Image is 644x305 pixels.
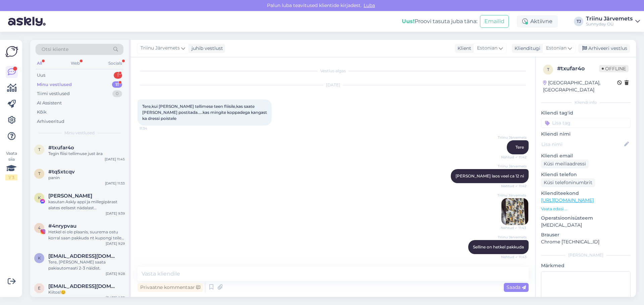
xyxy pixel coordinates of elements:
span: Offline [599,65,629,72]
span: Triinu Järvemets [498,135,527,140]
div: Klient [455,45,471,52]
div: Vestlus algas [138,68,529,74]
div: panin [48,175,125,181]
span: Triinu Järvemets [498,164,527,169]
span: enni.marjanen@gmail.com [48,283,118,289]
button: Emailid [480,15,509,28]
p: Chrome [TECHNICAL_ID] [541,238,631,245]
a: [URL][DOMAIN_NAME] [541,197,594,203]
p: [MEDICAL_DATA] [541,222,631,229]
span: Luba [362,2,377,8]
span: Estonian [546,45,567,52]
div: Proovi tasuta juba täna: [402,17,477,25]
p: Märkmed [541,262,631,269]
div: # txufar4o [557,65,599,73]
div: 1 / 3 [5,174,17,180]
span: kadrysaal@gmail.com [48,253,118,259]
div: [DATE] 9:29 [106,241,125,246]
div: Socials [107,59,123,68]
img: Attachment [501,198,528,225]
div: Triinu Järvemets [586,16,633,21]
div: Arhiveeri vestlus [578,44,630,53]
span: Tere [516,145,524,150]
span: k [38,255,41,260]
p: Operatsioonisüsteem [541,215,631,222]
p: Klienditeekond [541,190,631,197]
span: Tere,kui [PERSON_NAME] tellimese teen fliisile,kas saate [PERSON_NAME] postitada.....kas mingite ... [142,104,268,121]
div: [GEOGRAPHIC_DATA], [GEOGRAPHIC_DATA] [543,79,617,93]
div: kasutan Askly appi ja millegipärast alates eelisest nädalast [PERSON_NAME] pildid läbi [48,199,125,211]
input: Lisa nimi [541,141,623,148]
div: Klienditugi [512,45,540,52]
div: AI Assistent [37,100,62,106]
div: Tegin fliisi tellimuse just ära [48,151,125,157]
span: [PERSON_NAME] laos veel ca 12 ni [455,173,524,178]
div: Sunnyday OÜ [586,21,633,27]
span: Minu vestlused [64,130,95,136]
span: 4 [38,225,41,230]
span: Kadi Salu [48,193,92,199]
div: 11 [112,81,122,88]
span: Estonian [477,45,497,52]
span: Triinu Järvemets [497,193,526,198]
div: Kõik [37,109,47,116]
p: Kliendi telefon [541,171,631,178]
span: Nähtud ✓ 11:42 [501,183,527,188]
span: t [38,147,41,152]
p: Brauser [541,231,631,238]
p: Vaata edasi ... [541,206,631,212]
span: #txufar4o [48,145,74,151]
p: Kliendi nimi [541,131,631,138]
p: Kliendi tag'id [541,109,631,117]
div: Web [69,59,81,68]
span: Nähtud ✓ 11:42 [501,155,527,160]
div: [DATE] 11:33 [105,181,125,186]
div: Kiitos!😊 [48,289,125,295]
div: Minu vestlused [37,81,72,88]
div: Hetkel ei ole plaanis, suurema ostu korral saan pakkuda nt kupongi teile -10% :) [48,229,125,241]
span: Nähtud ✓ 11:43 [501,225,526,230]
img: Askly Logo [5,45,18,58]
div: [DATE] 11:45 [105,157,125,162]
div: [DATE] [138,82,529,88]
div: 0 [112,90,122,97]
input: Lisa tag [541,118,631,128]
div: Tiimi vestlused [37,90,70,97]
span: Triinu Järvemets [498,235,527,240]
div: Tere, [PERSON_NAME] saata pakiautomaati 2-3 näidist. [48,259,125,271]
div: Vaata siia [5,150,17,180]
span: t [38,171,41,176]
div: 1 [114,72,122,79]
span: Triinu Järvemets [141,45,180,52]
div: Arhiveeritud [37,118,64,125]
div: Küsi telefoninumbrit [541,178,595,187]
b: Uus! [402,18,415,24]
div: All [36,59,43,68]
span: 11:34 [140,126,165,131]
p: Kliendi email [541,152,631,159]
div: [DATE] 9:39 [106,211,125,216]
div: Küsi meiliaadressi [541,159,589,168]
div: [DATE] 9:28 [106,271,125,276]
span: Selline on hetkel pakkuda [473,244,524,249]
div: Privaatne kommentaar [138,283,203,292]
a: Triinu JärvemetsSunnyday OÜ [586,16,640,27]
span: Nähtud ✓ 11:43 [501,254,527,259]
span: Saada [506,284,526,290]
span: t [547,67,549,72]
div: Aktiivne [517,15,558,27]
span: #4nrypvau [48,223,76,229]
span: Otsi kliente [42,46,68,53]
div: [PERSON_NAME] [541,252,631,258]
div: Kliendi info [541,99,631,105]
div: juhib vestlust [189,45,223,52]
div: [DATE] 8:37 [106,295,125,300]
div: TJ [574,17,583,26]
span: #tq5xtcqv [48,169,75,175]
div: Uus [37,72,45,79]
span: K [38,195,41,200]
span: e [38,286,41,291]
